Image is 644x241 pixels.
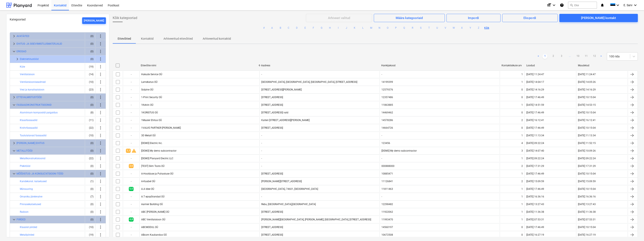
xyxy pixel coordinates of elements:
div: (22) [87,155,94,162]
div: (22) [87,125,94,131]
button: F [311,25,316,30]
div: 2 [521,119,523,122]
a: Previous page [536,54,541,59]
div: [DEMO] Electric Inc. [141,142,162,145]
button: A [270,25,275,30]
div: (0) [87,201,94,208]
div: - [261,149,262,152]
div: [DATE] 14:51:59 [526,103,544,106]
div: [DATE] 17:31:29 [526,165,544,167]
button: L [360,25,365,30]
div: - [123,232,139,238]
span: more_vert [98,49,103,54]
div: - [123,178,139,185]
div: [STREET_ADDRESS] [261,210,283,213]
button: W [451,25,456,30]
button: C [286,25,291,30]
div: A-Hoolduse ja Puhastuse OÜ [141,172,173,175]
div: - [123,102,139,108]
div: [DATE] 17:46:49 [526,126,544,129]
button: ERIOSAD [17,49,26,54]
div: (0) [87,170,94,177]
button: Kõik [484,25,489,30]
div: [PERSON_NAME][GEOGRAPHIC_DATA], [PERSON_NAME], [GEOGRAPHIC_DATA], [STREET_ADDRESS] [261,218,371,221]
div: (19) [87,63,94,70]
span: more_vert [98,171,103,176]
button: Ventilatsioon [20,72,35,77]
button: R [410,25,415,30]
div: 0 [521,96,523,99]
div: 000888000 [381,165,394,167]
div: (0) [87,33,94,39]
span: 3,3 [126,149,131,153]
button: Omaniku järelevalve [20,194,42,199]
div: [STREET_ADDRESS] vald [261,111,288,114]
button: Elektriehitustööd [20,57,39,62]
div: [DATE] 14:16:29 [526,88,544,91]
div: 0 [521,126,523,129]
button: ETTEVALMISTUSTÖÖD [17,95,42,100]
div: [DATE] 09:22:24 [526,142,544,145]
button: N [377,25,382,30]
p: Arhiveeritud kontaktid [203,37,231,41]
div: (0) [87,56,94,62]
button: [PERSON_NAME] [82,17,106,24]
div: (0) [87,147,94,154]
div: 1 [521,73,523,76]
span: keyboard_arrow_right [15,57,20,62]
div: Impordi [468,15,479,21]
div: [DATE] 07:53:31 [578,218,596,221]
div: [DATE] 17:31:29 [578,165,596,167]
div: (0) [87,216,94,223]
div: 1 [521,81,523,83]
div: - [123,109,139,116]
div: [DATE] 10:15:04 [578,188,596,190]
div: Lamekatus OÜ [141,81,157,83]
button: METALLITÖÖD [17,148,33,153]
span: warning [131,148,136,153]
div: 11811463 [381,188,393,190]
span: more_vert [98,72,103,77]
div: 1Maaler Ehitus OÜ [141,119,162,122]
div: - [381,195,382,198]
div: [DATE] 16:36:16 [526,195,544,198]
button: D [294,25,299,30]
div: (0) [87,209,94,215]
span: more_vert [98,179,103,184]
div: [PERSON_NAME][STREET_ADDRESS] [261,180,302,183]
div: 0 [521,88,523,91]
a: Page 2 [551,54,556,59]
span: Kategooriad [10,18,26,21]
div: 11922062 [381,210,393,213]
div: Ettevõtte nimi [141,64,258,67]
span: 4,8 [129,217,134,221]
a: ... [567,54,572,59]
div: [DATE] 10:15:04 [578,126,596,129]
div: 1 [521,172,523,175]
button: M [369,25,374,30]
div: - [123,132,139,139]
div: 2 [521,180,523,183]
span: keyboard_arrow_right [12,141,17,146]
div: [TEST] Siim Toots OÜ [141,165,165,167]
div: 3D Metall OÜ [141,134,156,137]
div: 3 [521,149,523,152]
div: [DATE] 14:53:15 [578,103,596,106]
button: E [303,25,308,30]
button: U [435,25,440,30]
a: Page 1 is your current page [542,54,547,59]
div: [DATE] 07:53:31 [526,218,544,221]
div: - [123,224,139,230]
button: Radoon [20,209,28,214]
span: more_vert [98,133,103,138]
div: (10) [87,79,94,85]
div: [DATE] 11:36:38 [526,210,544,213]
div: [DATE] 16:12:41 [578,119,596,122]
div: Loodud [526,64,575,67]
button: [PERSON_NAME] kontakt [559,14,638,22]
div: [DATE] 11:13:34 [578,134,596,137]
div: [PERSON_NAME] [84,18,104,23]
a: Page 3 [559,54,564,59]
button: J [344,25,349,30]
button: Ekspordi [502,14,558,22]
